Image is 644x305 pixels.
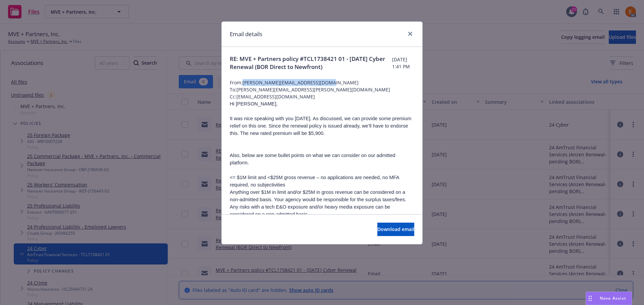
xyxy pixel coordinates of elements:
[230,79,414,86] span: From: [PERSON_NAME][EMAIL_ADDRESS][DOMAIN_NAME]
[230,116,411,136] span: It was nice speaking with you [DATE]. As discussed, we can provide some premium relief on this on...
[230,30,262,39] h1: Email details
[377,226,414,232] span: Download email
[230,93,414,100] span: Cc: [EMAIL_ADDRESS][DOMAIN_NAME]
[230,86,414,93] span: To: [PERSON_NAME][EMAIL_ADDRESS][PERSON_NAME][DOMAIN_NAME]
[392,56,414,70] span: [DATE] 1:41 PM
[230,55,392,71] span: RE: MVE + Partners policy #TCL1738421 01 - [DATE] Cyber Renewal (BOR Direct to Newfront)
[586,292,632,305] button: Nova Assist
[230,101,278,106] span: Hi [PERSON_NAME],
[377,223,414,236] button: Download email
[600,295,626,301] span: Nova Assist
[586,292,594,305] div: Drag to move
[230,204,390,217] span: Any risks with a tech E&O exposure and/or heavy media exposure can be considered on a non-admitte...
[230,153,395,165] span: Also, below are some bullet points on what we can consider on our admitted platform.
[406,30,414,38] a: close
[230,175,399,187] span: <= $1M limit and <$25M gross revenue – no applications are needed, no MFA required, no subjectivi...
[230,189,406,202] span: Anything over $1M in limit and/or $25M in gross revenue can be considered on a non-admitted basis...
